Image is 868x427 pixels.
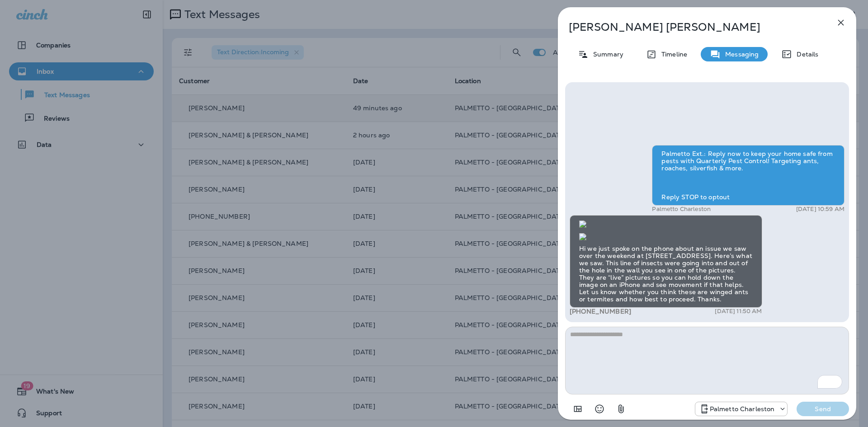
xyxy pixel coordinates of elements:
[657,51,687,58] p: Timeline
[570,307,631,315] span: [PHONE_NUMBER]
[796,206,844,213] p: [DATE] 10:59 AM
[569,21,816,33] p: [PERSON_NAME] [PERSON_NAME]
[652,206,711,213] p: Palmetto Charleston
[715,308,762,315] p: [DATE] 11:50 AM
[652,145,844,206] div: Palmetto Ext.: Reply now to keep your home safe from pests with Quarterly Pest Control! Targeting...
[565,327,849,394] textarea: To enrich screen reader interactions, please activate Accessibility in Grammarly extension settings
[589,51,623,58] p: Summary
[792,51,818,58] p: Details
[590,400,609,418] button: Select an emoji
[710,405,775,413] p: Palmetto Charleston
[570,215,762,308] div: Hi we just spoke on the phone about an issue we saw over the weekend at [STREET_ADDRESS]. Here’s ...
[579,221,586,228] img: twilio-download
[695,404,788,414] div: +1 (843) 277-8322
[569,400,587,418] button: Add in a premade template
[579,233,586,240] img: twilio-download
[721,51,759,58] p: Messaging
